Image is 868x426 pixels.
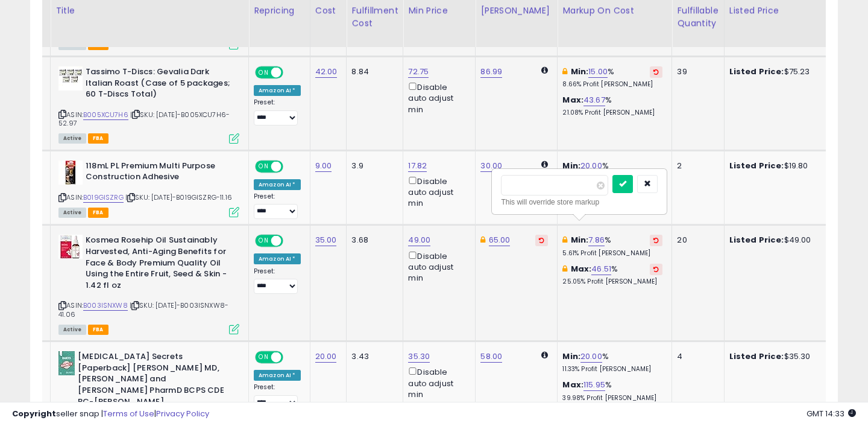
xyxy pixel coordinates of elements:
div: 3.9 [351,161,394,171]
span: | SKU: [DATE]-B005XCU7H6-52.97 [58,110,230,128]
span: OFF [281,68,301,78]
b: [MEDICAL_DATA] Secrets [Paperback] [PERSON_NAME] MD, [PERSON_NAME] and [PERSON_NAME] PharmD BCPS ... [78,351,224,410]
a: 30.00 [480,160,502,172]
div: $49.00 [729,235,829,246]
div: [PERSON_NAME] [480,4,552,17]
span: | SKU: [DATE]-B019GISZRG-11.16 [125,192,232,202]
div: seller snap | | [12,409,209,420]
a: B005XCU7H6 [83,110,128,120]
div: % [562,235,662,257]
div: % [562,264,662,286]
a: 35.00 [315,234,337,246]
a: Terms of Use [103,408,154,419]
a: B019GISZRG [83,192,124,203]
div: $19.80 [729,161,829,171]
span: All listings currently available for purchase on Amazon [58,208,86,218]
span: | SKU: [DATE]-B003ISNXW8-41.06 [58,300,228,319]
b: Min: [562,351,580,362]
span: OFF [281,352,301,363]
b: Min: [571,66,589,77]
b: Max: [571,263,592,275]
div: 2 [677,161,714,171]
a: Privacy Policy [156,408,209,419]
b: Min: [571,234,589,246]
div: Disable auto adjust min [408,249,466,284]
a: 42.00 [315,66,338,78]
p: 8.66% Profit [PERSON_NAME] [562,80,662,89]
div: Cost [315,4,342,17]
a: 35.30 [408,351,430,363]
span: 2025-08-12 14:33 GMT [807,408,856,419]
div: $75.23 [729,66,829,77]
a: 115.95 [583,379,605,391]
span: FBA [88,133,108,144]
div: Preset: [254,383,301,410]
div: ASIN: [58,161,239,217]
div: ASIN: [58,235,239,333]
a: 20.00 [580,351,602,363]
strong: Copyright [12,408,56,419]
div: This will override store markup [501,196,658,208]
div: Disable auto adjust min [408,174,466,209]
b: Min: [562,160,580,171]
b: Max: [562,379,583,390]
div: Amazon AI * [254,370,301,381]
a: 7.86 [588,234,605,246]
a: 20.00 [580,160,602,172]
b: Listed Price: [729,351,784,362]
span: OFF [281,161,301,171]
img: 41aY81DAxIL._SL40_.jpg [58,66,83,91]
div: Disable auto adjust min [408,80,466,115]
div: 39 [677,66,714,77]
span: ON [256,161,271,171]
span: ON [256,68,271,78]
b: 118mL PL Premium Multi Purpose Construction Adhesive [86,161,232,186]
div: Disable auto adjust min [408,365,466,400]
div: % [562,161,662,183]
div: 3.43 [351,351,394,362]
div: Markup on Cost [562,4,667,17]
i: This overrides the store level min markup for this listing [562,68,567,75]
b: Listed Price: [729,66,784,77]
div: 8.84 [351,66,394,77]
img: 41cGdfjf+DL._SL40_.jpg [58,235,83,259]
div: Amazon AI * [254,85,301,96]
a: 72.75 [408,66,429,78]
a: 65.00 [489,234,511,246]
a: 9.00 [315,160,332,172]
span: OFF [281,236,301,246]
b: Max: [562,94,583,106]
div: Amazon AI * [254,253,301,264]
div: % [562,66,662,89]
a: B003ISNXW8 [83,300,128,311]
a: 17.82 [408,160,427,172]
div: Preset: [254,98,301,126]
a: 58.00 [480,351,502,363]
div: 20 [677,235,714,246]
div: Title [55,4,244,17]
b: Listed Price: [729,234,784,246]
div: $35.30 [729,351,829,362]
span: FBA [88,208,108,218]
span: ON [256,236,271,246]
div: ASIN: [58,66,239,142]
img: 41hUHrlZ6KL._SL40_.jpg [58,351,75,375]
span: All listings currently available for purchase on Amazon [58,133,86,144]
a: 49.00 [408,234,430,246]
div: Amazon AI * [254,179,301,190]
div: % [562,351,662,374]
a: 15.00 [588,66,608,78]
div: 4 [677,351,714,362]
img: 41ubSHigrvS._SL40_.jpg [58,161,83,185]
div: Fulfillment Cost [351,4,398,30]
p: 11.33% Profit [PERSON_NAME] [562,365,662,374]
p: 25.05% Profit [PERSON_NAME] [562,278,662,286]
b: Listed Price: [729,160,784,171]
div: % [562,95,662,117]
div: Repricing [254,4,305,17]
div: 3.68 [351,235,394,246]
span: FBA [88,325,108,335]
b: Kosmea Rosehip Oil Sustainably Harvested, Anti-Aging Benefits for Face & Body Premium Quality Oil... [86,235,232,294]
div: Fulfillable Quantity [677,4,719,30]
a: 20.00 [315,351,337,363]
